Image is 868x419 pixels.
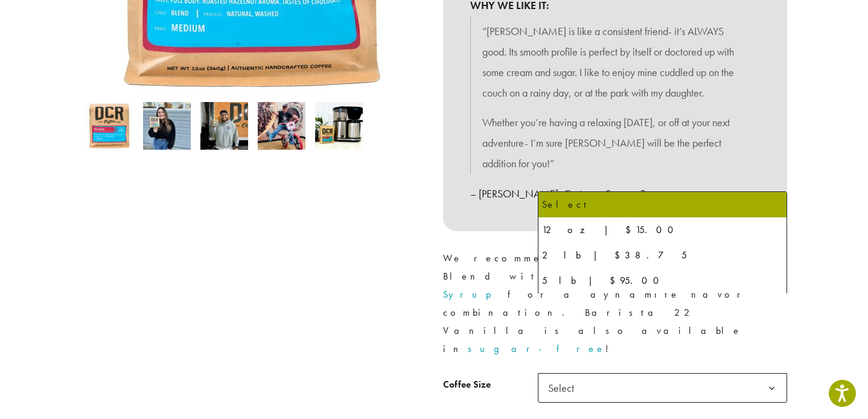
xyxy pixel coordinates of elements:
[258,102,305,150] img: David Morris picks Dillons for 2021
[542,246,783,264] div: 2 lb | $38.75
[543,376,586,400] span: Select
[143,102,191,150] img: Dillons - Image 2
[443,376,538,394] label: Coffee Size
[542,221,783,239] div: 12 oz | $15.00
[538,373,787,403] span: Select
[315,102,363,150] img: Dillons - Image 5
[200,102,248,150] img: Dillons - Image 3
[86,102,133,150] img: Dillons
[443,270,767,301] a: Barista 22 Vanilla Syrup
[468,342,605,355] a: sugar-free
[482,21,748,103] p: “[PERSON_NAME] is like a consistent friend- it’s ALWAYS good. Its smooth profile is perfect by it...
[542,272,783,290] div: 5 lb | $95.00
[482,112,748,173] p: Whether you’re having a relaxing [DATE], or off at your next adventure- I’m sure [PERSON_NAME] wi...
[538,192,787,217] li: Select
[470,184,760,204] p: – [PERSON_NAME], Customer Success Rep
[443,249,787,358] p: We recommend pairing Dillons Blend with for a dynamite flavor combination. Barista 22 Vanilla is ...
